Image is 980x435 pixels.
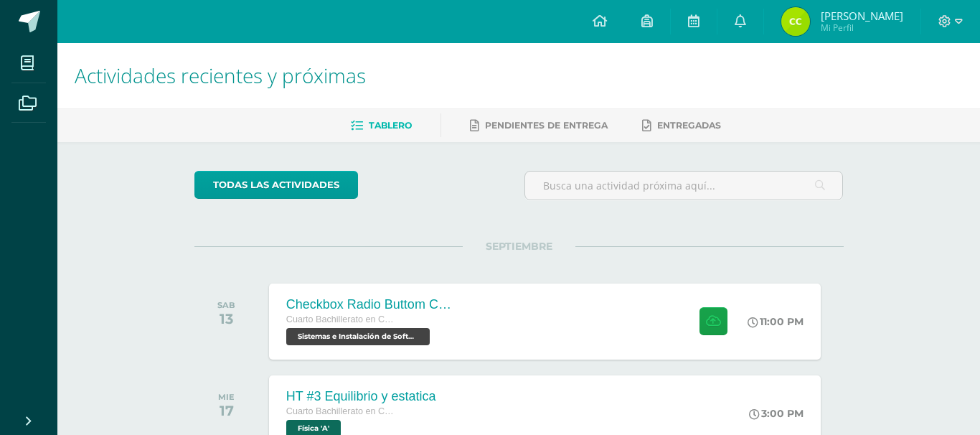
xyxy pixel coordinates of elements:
span: Tablero [369,120,412,131]
span: [PERSON_NAME] [821,9,903,23]
span: Cuarto Bachillerato en CCLL con Orientación en Computación [286,314,394,324]
div: MIE [218,392,235,402]
a: Tablero [351,114,412,137]
span: Mi Perfil [821,22,903,34]
span: Sistemas e Instalación de Software 'A' [286,328,430,345]
div: 11:00 PM [748,315,804,328]
div: 3:00 PM [749,407,804,420]
div: 13 [217,310,235,327]
div: SAB [217,300,235,310]
span: Entregadas [657,120,721,131]
input: Busca una actividad próxima aquí... [525,172,843,200]
a: todas las Actividades [194,171,358,199]
span: Pendientes de entrega [485,120,608,131]
span: Cuarto Bachillerato en CCLL con Orientación en Computación [286,406,394,416]
div: HT #3 Equilibrio y estatica [286,389,436,404]
img: 72e6737e3b6229c48af0c29fd7a6a595.png [781,7,810,36]
span: SEPTIEMBRE [463,240,575,253]
a: Entregadas [642,114,721,137]
div: 17 [218,402,235,419]
span: Actividades recientes y próximas [75,62,366,89]
div: Checkbox Radio Buttom Cajas de Selección [286,297,458,312]
a: Pendientes de entrega [470,114,608,137]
